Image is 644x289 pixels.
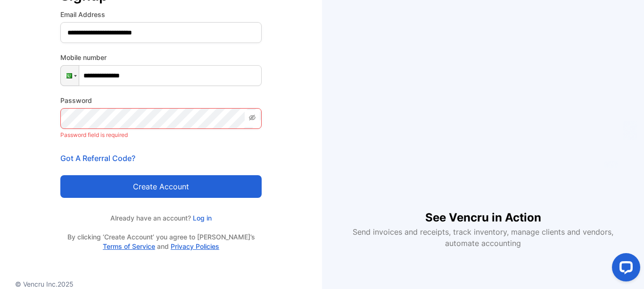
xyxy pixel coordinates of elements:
div: Pakistan: + 92 [61,66,79,85]
p: Got A Referral Code? [60,153,262,164]
p: Already have an account? [60,213,262,223]
label: Mobile number [60,52,262,62]
button: Create account [60,175,262,198]
a: Log in [191,214,212,222]
iframe: YouTube video player [354,40,611,194]
label: Email Address [60,9,262,19]
p: Password field is required [60,129,262,141]
p: By clicking ‘Create Account’ you agree to [PERSON_NAME]’s and [60,232,262,251]
h1: See Vencru in Action [425,194,541,226]
a: Privacy Policies [171,242,219,250]
iframe: LiveChat chat widget [604,249,644,289]
label: Password [60,95,262,105]
a: Terms of Service [103,242,155,250]
p: Send invoices and receipts, track inventory, manage clients and vendors, automate accounting [347,226,619,249]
